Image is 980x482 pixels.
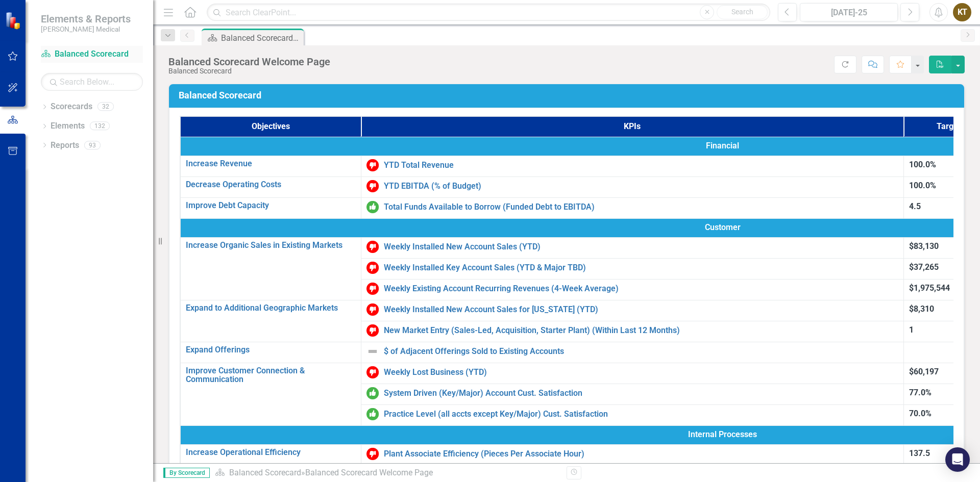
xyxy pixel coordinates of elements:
[384,389,898,398] a: System Driven (Key/Major) Account Cust. Satisfaction
[51,140,79,151] a: Reports
[163,468,210,478] span: By Scorecard
[909,241,939,251] span: $83,130
[366,159,379,171] img: Below Target
[366,283,379,295] img: Below Target
[215,467,559,479] div: »
[41,25,131,33] small: [PERSON_NAME] Medical
[366,262,379,274] img: Below Target
[186,345,356,354] a: Expand Offerings
[51,101,92,113] a: Scorecards
[384,202,898,212] a: Total Funds Available to Borrow (Funded Debt to EBITDA)
[41,13,131,25] span: Elements & Reports
[186,241,356,250] a: Increase Organic Sales in Existing Markets
[186,366,356,384] a: Improve Customer Connection & Communication
[229,468,301,477] a: Balanced Scorecard
[41,48,143,60] a: Balanced Scorecard
[366,303,379,316] img: Below Target
[717,5,768,19] button: Search
[366,201,379,213] img: On or Above Target
[909,262,939,272] span: $37,265
[51,120,85,132] a: Elements
[909,325,914,335] span: 1
[366,408,379,420] img: On or Above Target
[384,182,898,191] a: YTD EBITDA (% of Budget)
[5,12,23,30] img: ClearPoint Strategy
[384,368,898,377] a: Weekly Lost Business (YTD)
[305,468,433,477] div: Balanced Scorecard Welcome Page
[803,7,894,19] div: [DATE]-25
[909,409,932,418] span: 70.0%
[945,447,970,472] div: Open Intercom Messenger
[909,283,950,293] span: $1,975,544
[909,181,936,190] span: 100.0%
[168,67,330,75] div: Balanced Scorecard
[186,448,356,457] a: Increase Operational Efficiency
[909,160,936,169] span: 100.0%
[366,241,379,253] img: Below Target
[384,161,898,170] a: YTD Total Revenue
[366,345,379,358] img: Not Defined
[909,367,939,376] span: $60,197
[186,201,356,210] a: Improve Debt Capacity
[366,387,379,399] img: On or Above Target
[909,304,934,314] span: $8,310
[221,32,301,44] div: Balanced Scorecard Welcome Page
[366,324,379,337] img: Below Target
[366,366,379,378] img: Below Target
[384,263,898,272] a: Weekly Installed Key Account Sales (YTD & Major TBD)
[953,3,971,21] button: KT
[186,303,356,313] a: Expand to Additional Geographic Markets
[909,448,930,458] span: 137.5
[384,410,898,419] a: Practice Level (all accts except Key/Major) Cust. Satisfaction
[207,4,770,21] input: Search ClearPoint...
[186,180,356,189] a: Decrease Operating Costs
[168,56,330,67] div: Balanced Scorecard Welcome Page
[366,180,379,192] img: Below Target
[90,122,110,131] div: 132
[384,305,898,314] a: Weekly Installed New Account Sales for [US_STATE] (YTD)
[800,3,898,21] button: [DATE]-25
[41,73,143,91] input: Search Below...
[731,8,753,16] span: Search
[384,326,898,335] a: New Market Entry (Sales-Led, Acquisition, Starter Plant) (Within Last 12 Months)
[384,284,898,293] a: Weekly Existing Account Recurring Revenues (4-Week Average)
[909,388,932,397] span: 77.0%
[186,159,356,168] a: Increase Revenue
[384,449,898,459] a: Plant Associate Efficiency (Pieces Per Associate Hour)
[384,347,898,356] a: $ of Adjacent Offerings Sold to Existing Accounts
[179,90,958,100] h3: Balanced Scorecard
[366,448,379,460] img: Below Target
[384,242,898,251] a: Weekly Installed New Account Sales (YTD)
[97,103,114,111] div: 32
[909,201,921,211] span: 4.5
[84,141,101,149] div: 93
